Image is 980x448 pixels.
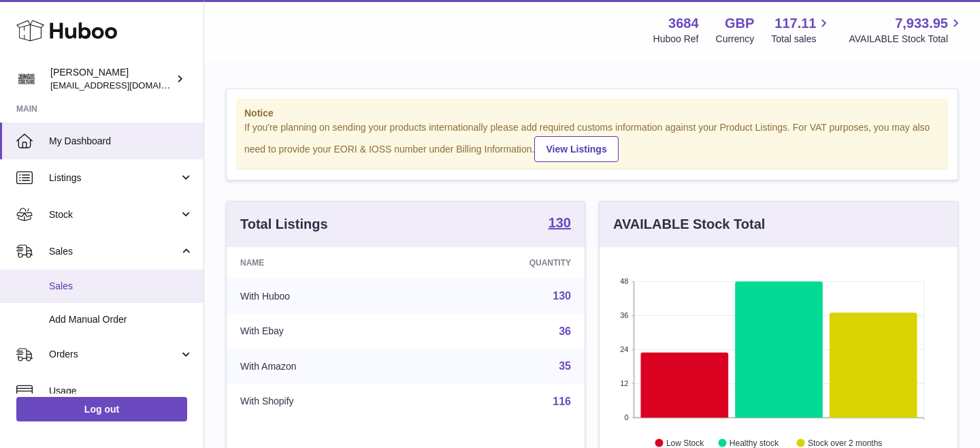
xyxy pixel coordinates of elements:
span: Usage [49,385,193,398]
h3: AVAILABLE Stock Total [613,215,765,234]
strong: 130 [549,216,571,229]
text: 36 [620,311,628,319]
img: theinternationalventure@gmail.com [16,69,37,89]
text: 0 [624,413,628,421]
span: Total sales [771,33,832,46]
div: Currency [716,33,755,46]
a: 130 [553,290,571,302]
h3: Total Listings [240,215,328,234]
span: Stock [49,208,179,221]
th: Quantity [423,247,585,278]
a: 117.11 Total sales [771,14,832,46]
span: Listings [49,172,179,185]
a: View Listings [534,136,618,162]
a: 116 [553,396,571,407]
div: Huboo Ref [653,33,699,46]
text: 48 [620,277,628,285]
span: [EMAIL_ADDRESS][DOMAIN_NAME] [50,80,200,91]
span: Add Manual Order [49,313,193,326]
div: [PERSON_NAME] [50,66,173,92]
span: AVAILABLE Stock Total [849,33,964,46]
a: 7,933.95 AVAILABLE Stock Total [849,14,964,46]
strong: GBP [725,14,754,33]
th: Name [227,247,423,278]
span: 117.11 [774,14,816,33]
div: If you're planning on sending your products internationally please add required customs informati... [244,121,940,162]
td: With Amazon [227,349,423,384]
a: 35 [559,360,571,372]
td: With Shopify [227,384,423,419]
td: With Ebay [227,314,423,349]
a: Log out [16,397,187,421]
span: Orders [49,348,179,361]
text: 12 [620,379,628,387]
a: 36 [559,325,571,337]
td: With Huboo [227,278,423,314]
text: Stock over 2 months [808,438,882,447]
span: My Dashboard [49,135,193,148]
span: 7,933.95 [895,14,948,33]
span: Sales [49,245,179,258]
a: 130 [549,216,571,232]
strong: Notice [244,107,940,120]
text: Healthy stock [730,438,779,447]
span: Sales [49,280,193,293]
strong: 3684 [668,14,699,33]
text: Low Stock [666,438,704,447]
text: 24 [620,345,628,353]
